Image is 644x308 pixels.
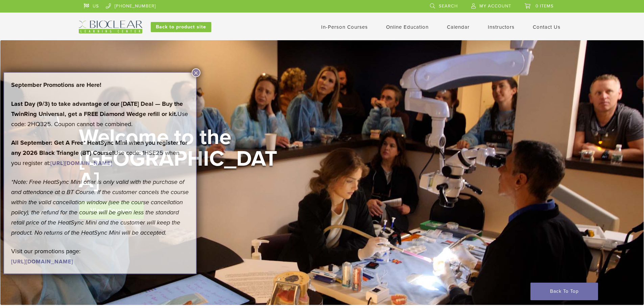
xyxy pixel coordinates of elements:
a: Back To Top [530,283,598,300]
img: Bioclear [79,21,142,33]
p: Use code: 2HQ325. Coupon cannot be combined. [11,99,189,129]
p: Visit our promotions page: [11,246,189,266]
a: Back to product site [151,22,211,32]
em: *Note: Free HeatSync Mini offer is only valid with the purchase of and attendance at a BT Course.... [11,178,189,236]
a: Online Education [386,24,429,30]
a: [URL][DOMAIN_NAME] [50,160,112,167]
button: Close [192,68,200,77]
a: Calendar [447,24,470,30]
p: Use code: 1HSE25 when you register at: [11,138,189,168]
strong: All September: Get A Free* HeatSync Mini when you register for any 2026 Black Triangle (BT) Course! [11,139,187,157]
a: In-Person Courses [321,24,368,30]
a: Instructors [488,24,515,30]
strong: Last Day (9/3) to take advantage of our [DATE] Deal — Buy the TwinRing Universal, get a FREE Diam... [11,100,183,118]
a: [URL][DOMAIN_NAME] [11,258,73,265]
a: Contact Us [533,24,560,30]
span: My Account [479,3,511,9]
span: 0 items [535,3,554,9]
strong: September Promotions are Here! [11,81,101,89]
span: Search [439,3,458,9]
